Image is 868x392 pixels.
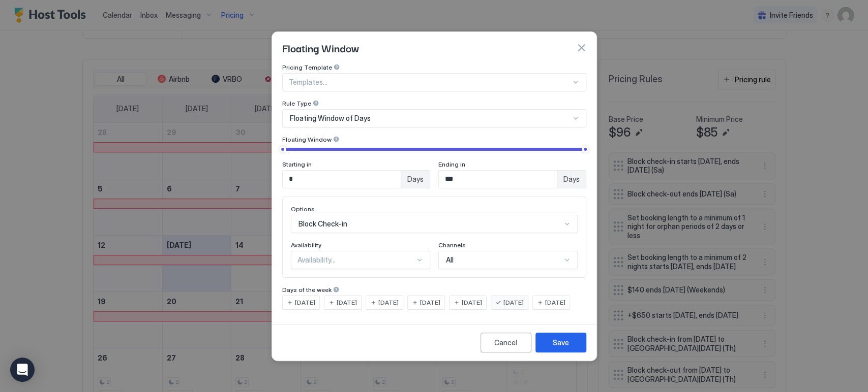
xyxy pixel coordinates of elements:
[295,298,315,307] span: [DATE]
[282,286,332,293] span: Days of the week
[282,136,332,143] span: Floating Window
[291,205,315,213] span: Options
[290,114,371,123] span: Floating Window of Days
[297,255,415,265] div: Availability...
[535,333,586,352] button: Save
[282,40,359,55] span: Floating Window
[494,337,517,348] div: Cancel
[462,298,482,307] span: [DATE]
[439,171,557,188] input: Input Field
[407,175,424,184] span: Days
[10,357,35,382] div: Open Intercom Messenger
[282,63,332,71] span: Pricing Template
[438,160,465,168] span: Ending in
[481,333,531,352] button: Cancel
[545,298,565,307] span: [DATE]
[298,219,347,228] span: Block Check-in
[282,100,311,107] span: Rule Type
[438,241,466,249] span: Channels
[503,298,524,307] span: [DATE]
[378,298,399,307] span: [DATE]
[283,171,401,188] input: Input Field
[282,160,312,168] span: Starting in
[291,241,321,249] span: Availability
[420,298,440,307] span: [DATE]
[563,175,580,184] span: Days
[446,255,454,265] span: All
[553,337,569,348] div: Save
[337,298,357,307] span: [DATE]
